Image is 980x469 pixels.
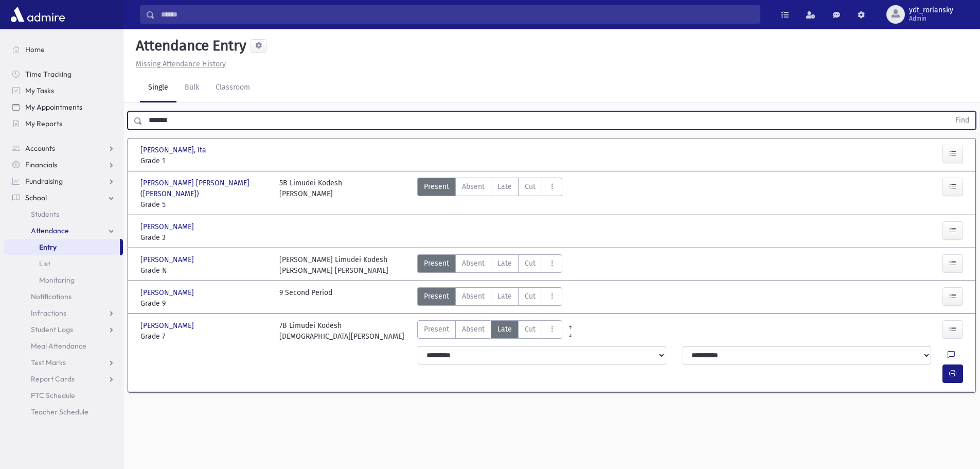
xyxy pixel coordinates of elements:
[140,331,269,342] span: Grade 7
[4,321,123,338] a: Student Logs
[909,6,953,14] span: ydt_rorlansky
[25,45,45,54] span: Home
[279,178,342,210] div: 5B Limudei Kodesh [PERSON_NAME]
[4,255,123,272] a: List
[4,140,123,157] a: Accounts
[140,232,269,243] span: Grade 3
[4,239,120,255] a: Entry
[140,221,196,232] span: [PERSON_NAME]
[132,37,246,55] h5: Attendance Entry
[462,258,485,269] span: Absent
[25,86,54,95] span: My Tasks
[497,258,512,269] span: Late
[4,115,123,132] a: My Reports
[4,404,123,420] a: Teacher Schedule
[4,272,123,288] a: Monitoring
[207,74,258,102] a: Classroom
[4,338,123,354] a: Meal Attendance
[4,288,123,305] a: Notifications
[31,325,73,334] span: Student Logs
[31,391,75,400] span: PTC Schedule
[497,291,512,302] span: Late
[424,291,449,302] span: Present
[39,275,75,285] span: Monitoring
[140,178,269,199] span: [PERSON_NAME] [PERSON_NAME] ([PERSON_NAME])
[417,320,562,342] div: AttTypes
[4,99,123,115] a: My Appointments
[424,258,449,269] span: Present
[4,371,123,387] a: Report Cards
[4,82,123,99] a: My Tasks
[417,178,562,210] div: AttTypes
[25,160,57,169] span: Financials
[25,70,72,79] span: Time Tracking
[424,324,449,335] span: Present
[176,74,207,102] a: Bulk
[4,189,123,206] a: School
[462,324,485,335] span: Absent
[525,181,536,192] span: Cut
[909,14,953,23] span: Admin
[525,291,536,302] span: Cut
[8,4,67,25] img: AdmirePro
[4,222,123,239] a: Attendance
[4,157,123,173] a: Financials
[31,210,59,219] span: Students
[140,199,269,210] span: Grade 5
[132,60,226,68] a: Missing Attendance History
[417,254,562,276] div: AttTypes
[279,254,388,276] div: [PERSON_NAME] Limudei Kodesh [PERSON_NAME] [PERSON_NAME]
[25,144,55,153] span: Accounts
[140,298,269,309] span: Grade 9
[31,226,69,235] span: Attendance
[949,112,975,129] button: Find
[462,181,485,192] span: Absent
[31,407,88,416] span: Teacher Schedule
[31,292,72,301] span: Notifications
[39,259,50,268] span: List
[140,265,269,276] span: Grade N
[39,242,57,252] span: Entry
[424,181,449,192] span: Present
[4,41,123,58] a: Home
[31,358,66,367] span: Test Marks
[4,66,123,82] a: Time Tracking
[136,60,226,68] u: Missing Attendance History
[4,173,123,189] a: Fundraising
[31,341,86,351] span: Meal Attendance
[525,324,536,335] span: Cut
[25,177,63,186] span: Fundraising
[462,291,485,302] span: Absent
[140,74,176,102] a: Single
[140,287,196,298] span: [PERSON_NAME]
[4,305,123,321] a: Infractions
[279,287,332,309] div: 9 Second Period
[140,320,196,331] span: [PERSON_NAME]
[4,354,123,371] a: Test Marks
[417,287,562,309] div: AttTypes
[497,181,512,192] span: Late
[31,374,75,384] span: Report Cards
[4,387,123,404] a: PTC Schedule
[497,324,512,335] span: Late
[31,308,66,318] span: Infractions
[25,193,47,202] span: School
[140,155,269,166] span: Grade 1
[25,119,62,128] span: My Reports
[155,5,760,24] input: Search
[140,145,208,155] span: [PERSON_NAME], Ita
[525,258,536,269] span: Cut
[140,254,196,265] span: [PERSON_NAME]
[25,102,82,112] span: My Appointments
[279,320,404,342] div: 7B Limudei Kodesh [DEMOGRAPHIC_DATA][PERSON_NAME]
[4,206,123,222] a: Students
